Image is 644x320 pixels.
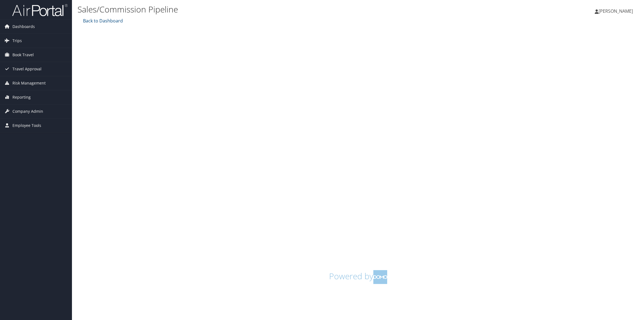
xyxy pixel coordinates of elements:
span: Dashboards [12,20,35,34]
h1: Powered by [82,270,634,284]
span: Travel Approval [12,62,42,76]
span: Company Admin [12,104,43,118]
span: Trips [12,34,22,48]
a: Back to Dashboard [82,18,123,24]
span: Employee Tools [12,119,41,132]
span: Risk Management [12,76,46,90]
span: [PERSON_NAME] [599,8,633,14]
img: domo-logo.png [373,270,387,284]
span: Reporting [12,90,31,104]
span: Book Travel [12,48,34,62]
img: airportal-logo.png [12,4,68,17]
a: [PERSON_NAME] [595,3,638,19]
h1: Sales/Commission Pipeline [77,4,451,15]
